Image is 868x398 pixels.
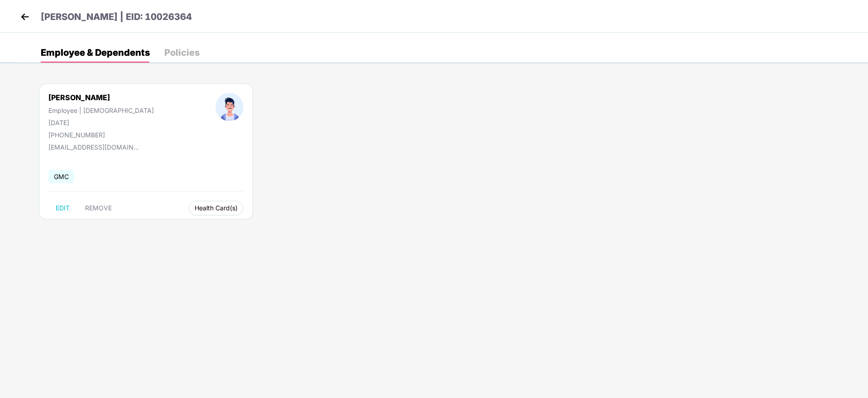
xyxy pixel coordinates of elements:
div: [DATE] [48,119,154,126]
span: Health Card(s) [195,206,238,210]
img: back [18,10,32,24]
button: EDIT [48,201,77,215]
div: Employee | [DEMOGRAPHIC_DATA] [48,107,154,114]
span: REMOVE [85,204,112,212]
div: Employee & Dependents [41,48,150,57]
span: EDIT [56,204,70,212]
div: [PERSON_NAME] [48,93,154,102]
button: Health Card(s) [189,201,243,215]
p: [PERSON_NAME] | EID: 10026364 [41,10,192,24]
div: [PHONE_NUMBER] [48,131,154,139]
span: GMC [48,170,74,183]
div: Policies [164,48,200,57]
div: [EMAIL_ADDRESS][DOMAIN_NAME] [48,143,139,151]
img: profileImage [215,93,243,121]
button: REMOVE [78,201,119,215]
